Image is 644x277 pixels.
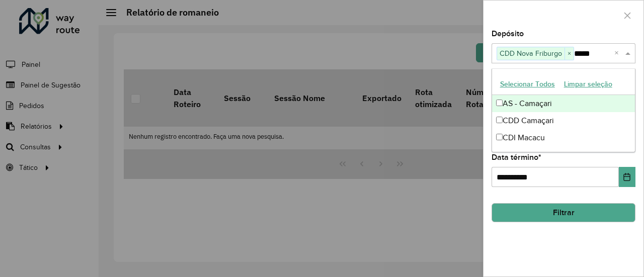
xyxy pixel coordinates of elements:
[492,95,635,112] div: AS - Camaçari
[497,47,565,59] span: CDD Nova Friburgo
[492,28,524,40] label: Depósito
[492,112,635,129] div: CDD Camaçari
[496,76,559,92] button: Selecionar Todos
[565,48,574,60] span: ×
[559,76,617,92] button: Limpar seleção
[492,129,635,146] div: CDI Macacu
[619,167,635,187] button: Choose Date
[492,151,541,163] label: Data término
[492,68,636,152] ng-dropdown-panel: Options list
[492,203,635,222] button: Filtrar
[614,47,623,59] span: Clear all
